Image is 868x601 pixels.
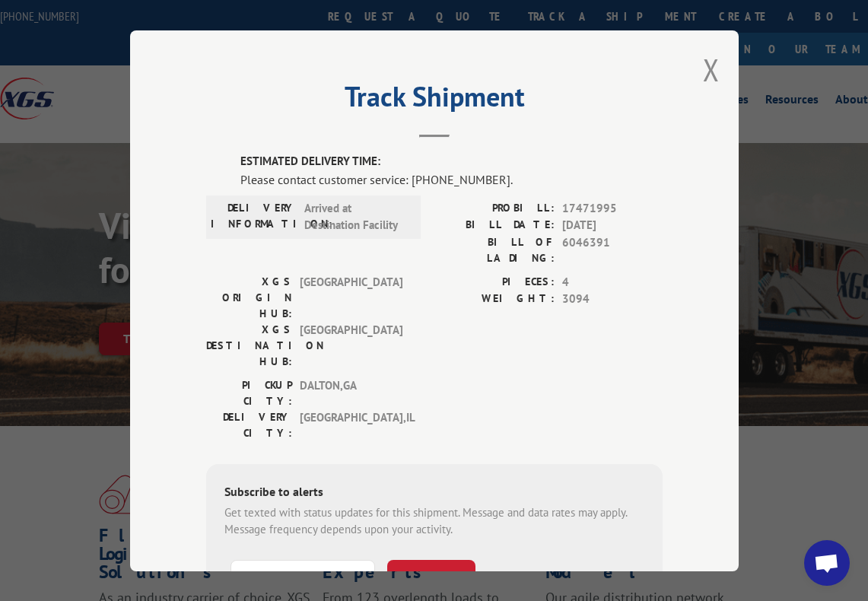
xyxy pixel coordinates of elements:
[703,49,720,90] button: Close modal
[206,409,292,440] label: DELIVERY CITY:
[562,217,663,234] span: [DATE]
[206,86,663,115] h2: Track Shipment
[562,291,663,308] span: 3094
[240,153,663,170] label: ESTIMATED DELIVERY TIME:
[387,559,475,591] button: SUBSCRIBE
[804,540,850,586] div: Open chat
[224,482,644,504] div: Subscribe to alerts
[562,199,663,217] span: 17471995
[206,377,292,409] label: PICKUP CITY:
[434,217,555,234] label: BILL DATE:
[224,504,644,538] div: Get texted with status updates for this shipment. Message and data rates may apply. Message frequ...
[206,321,292,369] label: XGS DESTINATION HUB:
[300,377,402,409] span: DALTON , GA
[562,273,663,291] span: 4
[434,199,555,217] label: PROBILL:
[300,409,402,440] span: [GEOGRAPHIC_DATA] , IL
[206,273,292,321] label: XGS ORIGIN HUB:
[300,321,402,369] span: [GEOGRAPHIC_DATA]
[304,199,407,234] span: Arrived at Destination Facility
[562,234,663,266] span: 6046391
[434,234,555,266] label: BILL OF LADING:
[434,273,555,291] label: PIECES:
[434,291,555,308] label: WEIGHT:
[240,170,663,188] div: Please contact customer service: [PHONE_NUMBER].
[300,273,402,321] span: [GEOGRAPHIC_DATA]
[211,199,297,234] label: DELIVERY INFORMATION:
[231,559,375,591] input: Phone Number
